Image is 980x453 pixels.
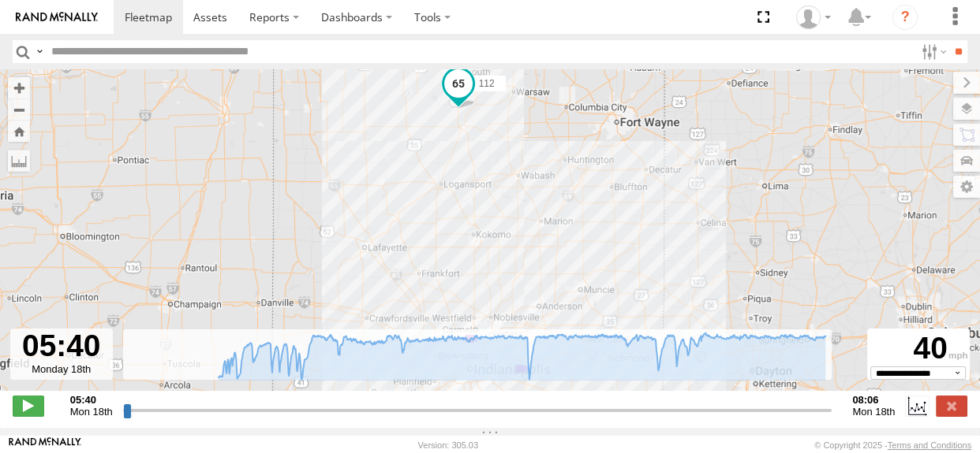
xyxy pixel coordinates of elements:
strong: 08:06 [852,394,895,406]
div: 40 [870,331,967,366]
label: Map Settings [953,176,980,198]
label: Search Filter Options [915,40,949,63]
div: Version: 305.03 [418,440,478,450]
button: Zoom in [8,77,30,98]
button: Zoom out [8,98,30,121]
span: 112 [479,78,495,89]
span: Mon 18th Aug 2025 [70,406,113,418]
div: Brandon Hickerson [791,6,836,29]
button: Zoom Home [8,121,30,142]
label: Measure [8,150,30,172]
label: Search Query [33,40,46,63]
label: Close [936,395,967,416]
a: Visit our Website [9,437,81,453]
span: Mon 18th Aug 2025 [852,406,895,418]
strong: 05:40 [70,394,113,406]
i: ? [892,5,918,30]
a: Terms and Conditions [888,440,971,450]
label: Play/Stop [13,395,44,416]
img: rand-logo.svg [16,12,98,23]
div: © Copyright 2025 - [814,440,971,450]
